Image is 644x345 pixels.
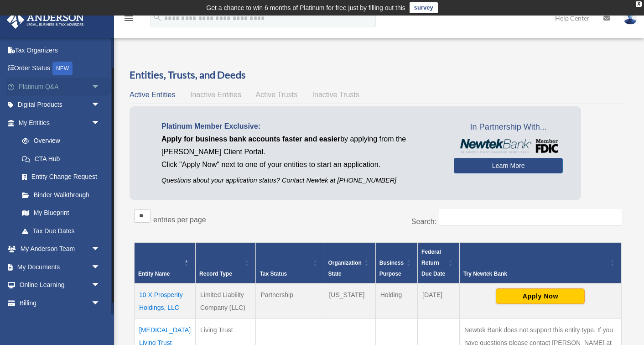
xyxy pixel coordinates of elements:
[410,2,438,13] a: survey
[328,260,361,277] span: Organization State
[636,1,642,7] div: close
[6,78,114,96] a: Platinum Q&Aarrow_drop_down
[199,271,232,277] span: Record Type
[421,249,445,277] span: Federal Return Due Date
[91,78,109,96] span: arrow_drop_down
[324,243,375,284] th: Organization State: Activate to sort
[91,114,109,132] span: arrow_drop_down
[6,240,114,258] a: My Anderson Teamarrow_drop_down
[13,132,105,150] a: Overview
[411,218,436,225] label: Search:
[138,271,170,277] span: Entity Name
[375,283,417,319] td: Holding
[6,96,114,114] a: Digital Productsarrow_drop_down
[496,288,585,304] button: Apply Now
[260,271,287,277] span: Tax Status
[91,96,109,115] span: arrow_drop_down
[454,120,563,135] span: In Partnership With...
[91,258,109,277] span: arrow_drop_down
[161,120,440,133] p: Platinum Member Exclusive:
[91,276,109,295] span: arrow_drop_down
[4,11,87,29] img: Anderson Advisors Platinum Portal
[13,168,109,186] a: Entity Change Request
[6,59,114,78] a: Order StatusNEW
[623,11,637,25] img: User Pic
[13,204,109,222] a: My Blueprint
[196,243,256,284] th: Record Type: Activate to sort
[6,276,114,294] a: Online Learningarrow_drop_down
[130,91,175,99] span: Active Entities
[91,240,109,259] span: arrow_drop_down
[206,2,405,13] div: Get a chance to win 6 months of Platinum for free just by filling out this
[130,68,626,82] h3: Entities, Trusts, and Deeds
[153,216,206,224] label: entries per page
[135,243,196,284] th: Entity Name: Activate to invert sorting
[454,158,563,173] a: Learn More
[6,258,114,276] a: My Documentsarrow_drop_down
[463,268,608,279] div: Try Newtek Bank
[123,13,134,24] i: menu
[161,135,340,143] span: Apply for business bank accounts faster and easier
[152,12,162,22] i: search
[13,150,109,168] a: CTA Hub
[256,283,324,319] td: Partnership
[6,312,114,330] a: Events Calendar
[379,260,404,277] span: Business Purpose
[196,283,256,319] td: Limited Liability Company (LLC)
[190,91,241,99] span: Inactive Entities
[256,91,298,99] span: Active Trusts
[135,283,196,319] td: 10 X Prosperity Holdings, LLC
[324,283,375,319] td: [US_STATE]
[312,91,359,99] span: Inactive Trusts
[6,114,109,132] a: My Entitiesarrow_drop_down
[91,294,109,313] span: arrow_drop_down
[161,175,440,186] p: Questions about your application status? Contact Newtek at [PHONE_NUMBER]
[123,16,134,24] a: menu
[459,243,621,284] th: Try Newtek Bank : Activate to sort
[418,243,460,284] th: Federal Return Due Date: Activate to sort
[6,294,114,312] a: Billingarrow_drop_down
[256,243,324,284] th: Tax Status: Activate to sort
[458,139,558,153] img: NewtekBankLogoSM.png
[13,222,109,240] a: Tax Due Dates
[6,41,114,59] a: Tax Organizers
[418,283,460,319] td: [DATE]
[161,133,440,158] p: by applying from the [PERSON_NAME] Client Portal.
[375,243,417,284] th: Business Purpose: Activate to sort
[52,62,73,75] div: NEW
[161,158,440,171] p: Click "Apply Now" next to one of your entities to start an application.
[13,186,109,204] a: Binder Walkthrough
